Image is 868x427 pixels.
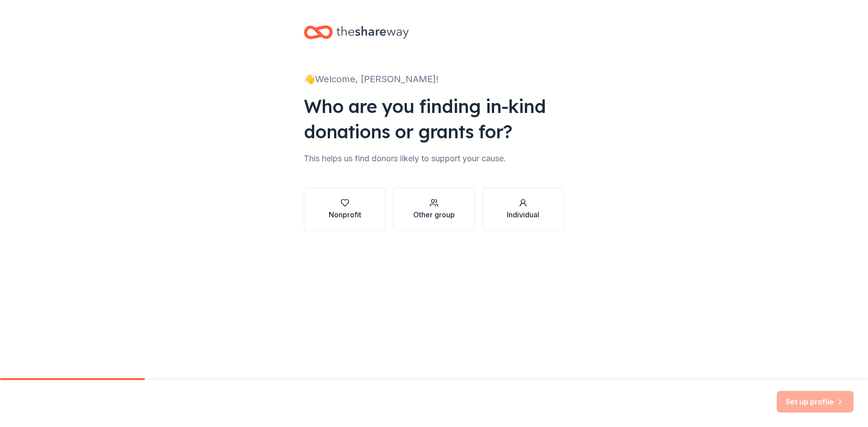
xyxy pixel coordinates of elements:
[304,188,386,231] button: Nonprofit
[329,209,361,220] div: Nonprofit
[304,72,564,86] div: 👋 Welcome, [PERSON_NAME]!
[393,188,475,231] button: Other group
[507,209,539,220] div: Individual
[413,209,455,220] div: Other group
[304,94,564,144] div: Who are you finding in-kind donations or grants for?
[482,188,564,231] button: Individual
[304,151,564,166] div: This helps us find donors likely to support your cause.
